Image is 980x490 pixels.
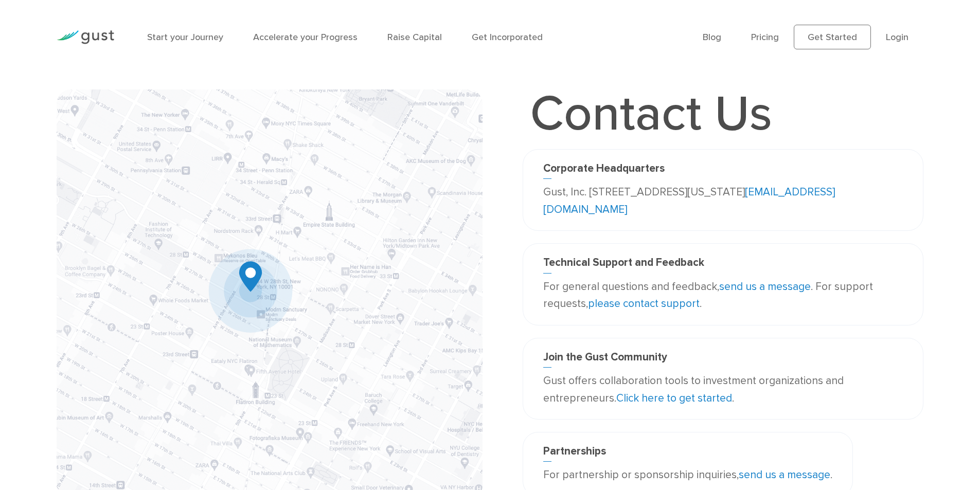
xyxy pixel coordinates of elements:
h3: Partnerships [543,445,832,462]
p: Gust, Inc. [STREET_ADDRESS][US_STATE] [543,184,903,218]
a: Raise Capital [387,32,442,43]
p: For partnership or sponsorship inquiries, . [543,466,832,484]
a: please contact support [588,297,700,310]
a: Get Incorporated [472,32,543,43]
p: For general questions and feedback, . For support requests, . [543,278,903,313]
a: Click here to get started [616,392,732,405]
h3: Join the Gust Community [543,351,903,368]
h3: Technical Support and Feedback [543,256,903,273]
a: Pricing [751,32,779,43]
a: Accelerate your Progress [253,32,358,43]
a: [EMAIL_ADDRESS][DOMAIN_NAME] [543,186,835,216]
a: Blog [703,32,721,43]
p: Gust offers collaboration tools to investment organizations and entrepreneurs. . [543,372,903,407]
h3: Corporate Headquarters [543,162,903,179]
a: Get Started [794,25,871,49]
a: Login [886,32,908,43]
h1: Contact Us [523,89,780,139]
img: Gust Logo [57,30,114,44]
a: send us a message [739,468,830,481]
a: Start your Journey [147,32,223,43]
a: send us a message [719,280,811,293]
